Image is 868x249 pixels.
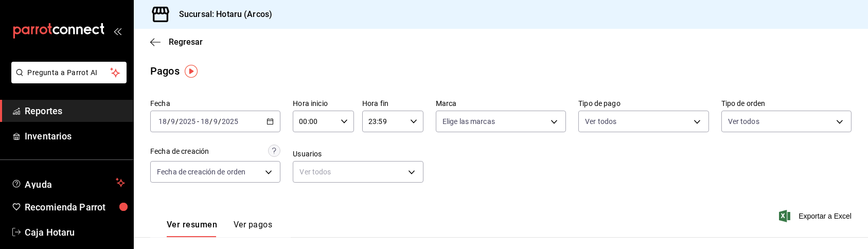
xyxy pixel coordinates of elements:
[234,220,272,237] button: Ver pagos
[293,151,423,158] label: Usuarios
[218,117,221,126] span: /
[175,117,179,126] span: /
[11,62,127,83] button: Pregunta a Parrot AI
[442,116,495,127] span: Elige las marcas
[200,117,209,126] input: --
[293,161,423,183] div: Ver todos
[170,117,175,126] input: --
[150,146,209,157] div: Fecha de creación
[169,37,203,47] span: Regresar
[728,116,759,127] span: Ver todos
[293,100,354,108] label: Hora inicio
[157,167,245,177] span: Fecha de creación de orden
[436,100,566,108] label: Marca
[113,27,121,35] button: open_drawer_menu
[781,210,852,222] button: Exportar a Excel
[209,117,212,126] span: /
[197,117,199,126] span: -
[150,100,280,108] label: Fecha
[167,220,272,237] div: navigation tabs
[221,117,239,126] input: ----
[167,220,217,237] button: Ver resumen
[578,100,708,108] label: Tipo de pago
[25,200,125,214] span: Recomienda Parrot
[171,8,272,21] h3: Sucursal: Hotaru (Arcos)
[585,116,616,127] span: Ver todos
[721,100,852,108] label: Tipo de orden
[25,225,125,239] span: Caja Hotaru
[25,104,125,118] span: Reportes
[362,100,423,108] label: Hora fin
[158,117,167,126] input: --
[25,129,125,143] span: Inventarios
[150,63,180,79] div: Pagos
[179,117,196,126] input: ----
[185,65,198,78] img: Tooltip marker
[167,117,170,126] span: /
[150,37,203,47] button: Regresar
[25,176,112,189] span: Ayuda
[213,117,218,126] input: --
[7,75,127,85] a: Pregunta a Parrot AI
[28,67,111,78] span: Pregunta a Parrot AI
